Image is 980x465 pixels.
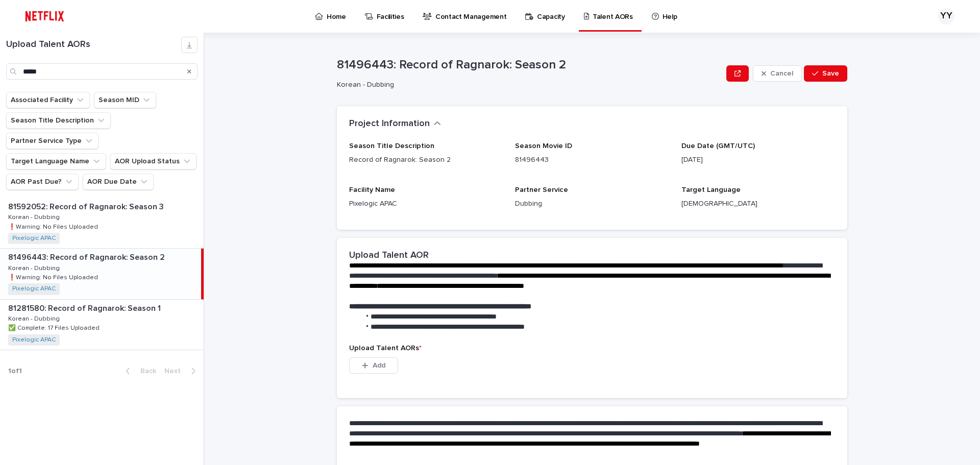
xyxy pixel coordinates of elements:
[337,81,718,89] p: Korean - Dubbing
[6,133,99,149] button: Partner Service Type
[94,92,156,108] button: Season MID
[515,199,669,209] p: Dubbing
[8,313,62,323] p: Korean - Dubbing
[681,186,741,193] span: Target Language
[337,58,722,72] p: 81496443: Record of Ragnarok: Season 2
[8,263,62,272] p: Korean - Dubbing
[349,186,395,193] span: Facility Name
[20,6,69,27] img: ifQbXi3ZQGMSEF7WDB7W
[8,251,167,262] p: 81496443: Record of Ragnarok: Season 2
[349,345,422,352] span: Upload Talent AORs
[770,70,793,77] span: Cancel
[6,174,79,190] button: AOR Past Due?
[160,366,204,376] button: Next
[349,118,441,130] button: Project Information
[6,63,198,80] input: Search
[8,212,62,221] p: Korean - Dubbing
[938,8,954,25] div: YY
[349,142,434,150] span: Season Title Description
[8,323,102,332] p: ✅ Complete: 17 Files Uploaded
[6,153,106,169] button: Target Language Name
[349,199,503,209] p: Pixelogic APAC
[12,235,56,242] a: Pixelogic APAC
[8,302,163,313] p: 81281580: Record of Ragnarok: Season 1
[83,174,154,190] button: AOR Due Date
[804,65,847,82] button: Save
[681,155,835,165] p: [DATE]
[110,153,197,169] button: AOR Upload Status
[12,336,56,344] a: Pixelogic APAC
[681,142,755,150] span: Due Date (GMT/UTC)
[8,200,166,212] p: 81592052: Record of Ragnarok: Season 3
[12,285,56,292] a: Pixelogic APAC
[753,65,802,82] button: Cancel
[6,39,181,51] h1: Upload Talent AORs
[515,155,669,165] p: 81496443
[373,362,385,369] span: Add
[6,92,90,108] button: Associated Facility
[8,222,100,231] p: ❗️Warning: No Files Uploaded
[134,368,156,375] span: Back
[515,186,568,193] span: Partner Service
[164,368,187,375] span: Next
[6,112,111,129] button: Season Title Description
[349,118,430,130] h2: Project Information
[681,199,835,209] p: [DEMOGRAPHIC_DATA]
[8,272,100,281] p: ❗️Warning: No Files Uploaded
[822,70,839,77] span: Save
[349,250,429,261] h2: Upload Talent AOR
[349,357,398,374] button: Add
[117,366,160,376] button: Back
[349,155,503,165] p: Record of Ragnarok: Season 2
[515,142,572,150] span: Season Movie ID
